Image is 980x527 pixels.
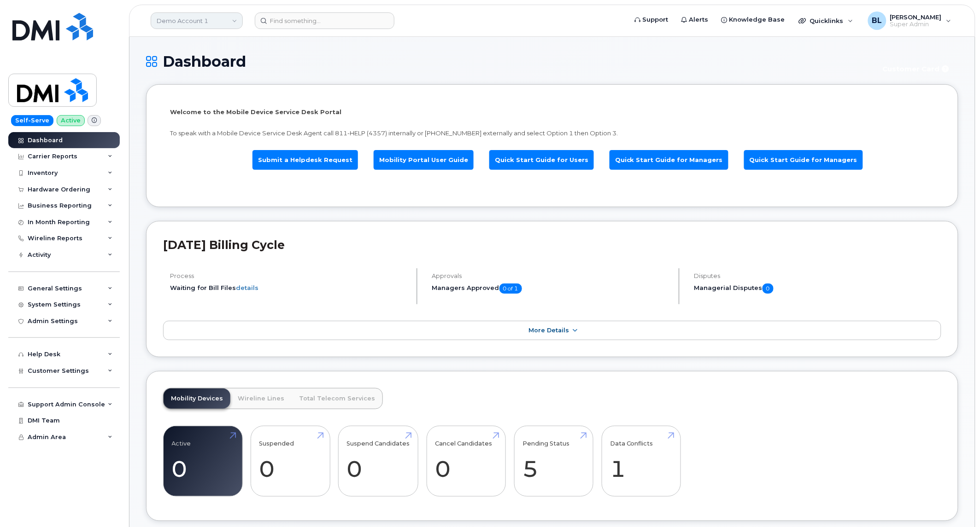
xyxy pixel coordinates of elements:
[163,238,941,252] h2: [DATE] Billing Cycle
[522,431,585,492] a: Pending Status 5
[172,431,234,492] a: Active 0
[170,272,409,279] h4: Process
[230,388,292,409] a: Wireline Lines
[374,150,474,170] a: Mobility Portal User Guide
[170,284,409,292] li: Waiting for Bill Files
[610,150,728,170] a: Quick Start Guide for Managers
[694,272,941,279] h4: Disputes
[259,431,322,492] a: Suspended 0
[744,150,863,170] a: Quick Start Guide for Managers
[236,284,258,291] a: details
[694,284,941,294] h5: Managerial Disputes
[170,129,934,138] p: To speak with a Mobile Device Service Desk Agent call 811-HELP (4357) internally or [PHONE_NUMBER...
[529,327,569,334] span: More Details
[292,388,382,409] a: Total Telecom Services
[610,431,672,492] a: Data Conflicts 1
[875,61,958,77] button: Customer Card
[763,284,774,294] span: 0
[432,272,671,279] h4: Approvals
[164,388,230,409] a: Mobility Devices
[146,53,871,69] h1: Dashboard
[170,108,934,116] p: Welcome to the Mobile Device Service Desk Portal
[489,150,594,170] a: Quick Start Guide for Users
[432,284,671,294] h5: Managers Approved
[347,431,410,492] a: Suspend Candidates 0
[435,431,497,492] a: Cancel Candidates 0
[252,150,358,170] a: Submit a Helpdesk Request
[499,284,522,294] span: 0 of 1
